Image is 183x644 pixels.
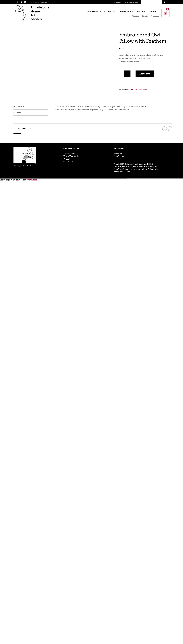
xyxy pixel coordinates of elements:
a: PHAQs [140,15,149,17]
a: About Us [113,153,122,155]
a: Contact Us [149,15,159,17]
a: Art Gallery [103,9,117,14]
a: Description [13,104,24,110]
bdi: 64.50 [119,48,125,50]
a: Contact Us [63,160,73,162]
a: My Account [63,153,75,155]
p: This embroidered owl pillow features an amazingly detailed imprinted background with embroidery, ... [55,105,155,114]
a: About Us [130,15,140,17]
p: Detailed imprinted background with embroidery, embellishments, and feather accents. [119,54,170,60]
div: 0 [166,8,169,10]
strong: You may also like… [13,128,32,130]
a: Novelties [135,9,147,14]
a: Home Accents [86,9,101,14]
a: Track Your Order [63,155,80,157]
h1: Embroidered Owl Pillow with Feathers [119,32,170,44]
p: PHAG, PHAG flame, PHAG gourmet, PHAG interiors, PHAG lush, PHAGazine Publishing, and PHAG tag App... [113,163,159,173]
h4: Customer Service [63,147,109,151]
a: Reviews [13,110,21,115]
a: My Account [113,1,122,3]
a: WordPress [26,179,37,181]
span: $ [119,48,120,50]
h4: About PHag [113,147,159,151]
input: Qty [124,70,131,77]
a: PHAQ's [63,158,70,160]
button: Add to cart [136,70,154,77]
a: PHAG blog [113,155,124,157]
a: Home Decor [138,89,147,90]
a: The Rest [148,9,159,14]
p: Approximately 18″ square. [119,60,170,63]
a: Garden Shop [118,9,133,14]
a: Track Your Order [125,1,138,3]
span: Categories: , . [119,88,170,91]
img: phag-logo-compressor.gif [13,147,36,167]
a: Home Accents [127,89,138,90]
